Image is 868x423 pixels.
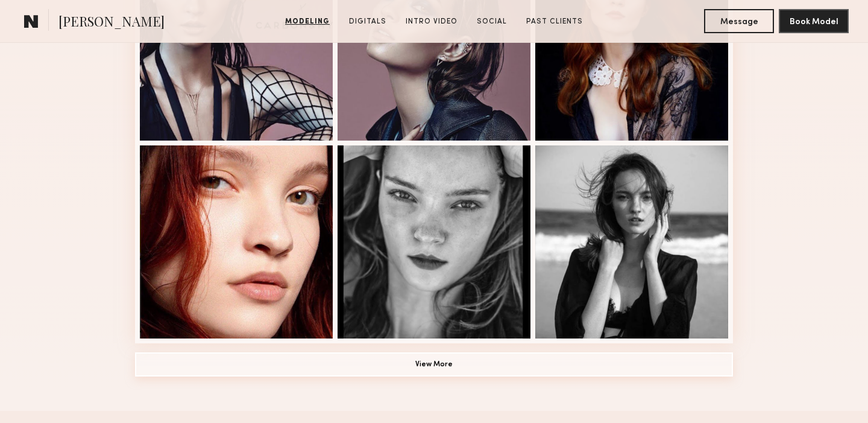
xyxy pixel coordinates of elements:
[280,16,335,27] a: Modeling
[779,16,849,26] a: Book Model
[472,16,512,27] a: Social
[135,352,733,377] button: View More
[401,16,462,27] a: Intro Video
[58,12,165,33] span: [PERSON_NAME]
[344,16,391,27] a: Digitals
[779,9,849,33] button: Book Model
[704,9,774,33] button: Message
[521,16,588,27] a: Past Clients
